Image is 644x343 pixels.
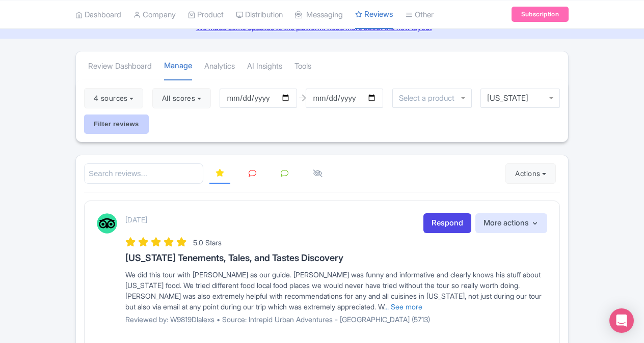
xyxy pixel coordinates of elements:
[164,52,192,81] a: Manage
[188,1,224,28] a: Product
[88,52,152,80] a: Review Dashboard
[125,314,547,325] p: Reviewed by: W9819DIalexs • Source: Intrepid Urban Adventures - [GEOGRAPHIC_DATA] (5713)
[487,94,553,103] div: [US_STATE]
[247,52,282,80] a: AI Insights
[423,213,471,233] a: Respond
[295,1,343,28] a: Messaging
[384,302,422,311] a: ... See more
[75,1,121,28] a: Dashboard
[193,238,222,247] span: 5.0 Stars
[406,1,434,28] a: Other
[204,52,235,80] a: Analytics
[84,88,143,108] button: 4 sources
[97,213,117,234] img: Tripadvisor Logo
[399,94,460,103] input: Select a product
[125,214,147,225] p: [DATE]
[236,1,283,28] a: Distribution
[505,163,556,184] button: Actions
[125,253,547,263] h3: [US_STATE] Tenements, Tales, and Tastes Discovery
[609,308,634,333] div: Open Intercom Messenger
[475,213,547,233] button: More actions
[294,52,311,80] a: Tools
[133,1,176,28] a: Company
[84,115,149,134] input: Filter reviews
[84,163,203,184] input: Search reviews...
[125,269,547,312] div: We did this tour with [PERSON_NAME] as our guide. [PERSON_NAME] was funny and informative and cle...
[152,88,211,108] button: All scores
[512,7,569,22] a: Subscription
